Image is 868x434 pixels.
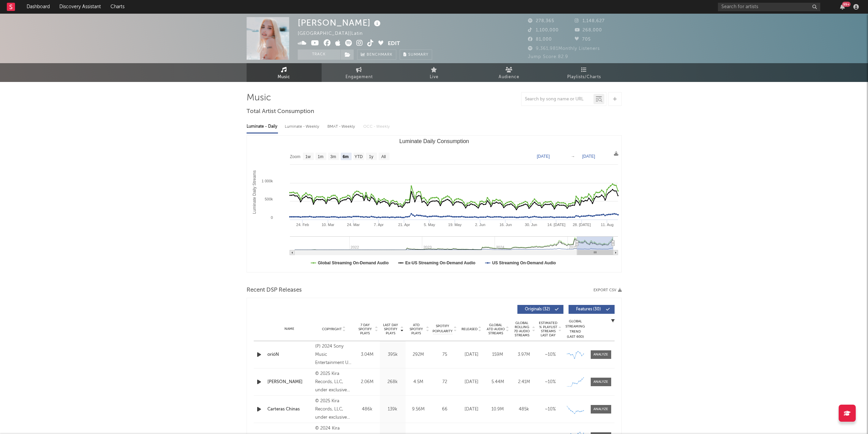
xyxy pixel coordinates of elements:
div: BMAT - Weekly [327,121,356,132]
div: ~ 10 % [539,406,562,413]
span: Playlists/Charts [567,73,601,81]
text: → [571,154,575,159]
div: [GEOGRAPHIC_DATA] | Latin [298,30,371,38]
text: 19. May [448,223,462,227]
div: [DATE] [460,406,483,413]
svg: Luminate Daily Consumption [247,136,621,272]
text: US Streaming On-Demand Audio [492,261,556,265]
div: 159M [486,351,509,358]
span: Last Day Spotify Plays [382,323,400,335]
span: Audience [499,73,519,81]
text: Luminate Daily Consumption [399,138,469,144]
div: 2.06M [356,379,378,386]
a: Music [247,63,322,82]
text: 1y [369,154,373,159]
input: Search by song name or URL [521,97,593,102]
text: Global Streaming On-Demand Audio [318,261,389,265]
div: Luminate - Weekly [285,121,321,132]
div: 139k [382,406,404,413]
text: 3m [330,154,336,159]
button: Summary [400,50,432,60]
text: [DATE] [582,154,595,159]
span: Live [430,73,439,81]
a: Live [397,63,472,82]
span: Total Artist Consumption [247,108,314,116]
span: Estimated % Playlist Streams Last Day [539,321,558,337]
text: All [381,154,385,159]
input: Search for artists [718,3,820,11]
text: 24. Feb [296,223,309,227]
div: [DATE] [460,379,483,386]
div: [DATE] [460,351,483,358]
span: Global ATD Audio Streams [486,323,505,335]
span: 1,100,000 [528,28,559,32]
span: 9,361,981 Monthly Listeners [528,46,600,51]
span: Originals ( 32 ) [522,307,553,311]
a: [PERSON_NAME] [267,379,312,386]
span: Jump Score: 82.9 [528,55,568,59]
span: 268,000 [575,28,602,32]
text: 6m [342,154,348,159]
button: Features(30) [569,305,615,314]
span: Global Rolling 7D Audio Streams [513,321,531,337]
div: 66 [433,406,457,413]
div: orióN [267,351,312,358]
text: Luminate Daily Streams [252,170,256,214]
span: Recent DSP Releases [247,286,302,294]
div: 5.44M [486,379,509,386]
text: 5. May [424,223,435,227]
div: Luminate - Daily [247,121,278,132]
div: Global Streaming Trend (Last 60D) [565,319,586,339]
a: Playlists/Charts [547,63,622,82]
div: 268k [382,379,404,386]
span: ATD Spotify Plays [407,323,425,335]
text: 14. [DATE] [547,223,565,227]
span: 705 [575,37,591,42]
span: Summary [408,53,428,57]
button: 99+ [840,4,845,10]
text: 30. Jun [525,223,537,227]
div: 395k [382,351,404,358]
div: © 2025 Kira Records, LLC, under exclusive license to Warner Music Latina Inc. [315,370,352,394]
span: Music [278,73,290,81]
div: 3.04M [356,351,378,358]
button: Track [298,50,340,60]
text: 2. Jun [475,223,485,227]
a: Engagement [322,63,397,82]
span: Copyright [322,327,342,331]
text: 1m [318,154,323,159]
button: Originals(32) [517,305,563,314]
text: Zoom [290,154,300,159]
text: 7. Apr [374,223,384,227]
div: © 2025 Kira Records, LLC, under exclusive license to Warner Music Latina Inc. [315,397,352,422]
div: 75 [433,351,457,358]
span: Engagement [345,73,373,81]
div: Name [267,326,312,332]
text: 1 000k [261,179,273,183]
span: Released [461,327,477,331]
text: 10. Mar [321,223,334,227]
div: 292M [407,351,429,358]
a: Carteras Chinas [267,406,312,413]
span: 1,148,627 [575,19,605,23]
a: Audience [472,63,547,82]
text: 21. Apr [398,223,410,227]
div: 486k [356,406,378,413]
div: 485k [513,406,535,413]
div: 72 [433,379,457,386]
text: 11. Aug [601,223,613,227]
div: (P) 2024 Sony Music Entertainment US Latin LLC [315,342,352,367]
span: 278,365 [528,19,554,23]
button: Edit [388,40,400,48]
text: YTD [354,154,363,159]
div: 3.97M [513,351,535,358]
text: [DATE] [537,154,550,159]
div: 10.9M [486,406,509,413]
div: ~ 10 % [539,351,562,358]
text: 16. Jun [499,223,512,227]
div: 2.41M [513,379,535,386]
span: 7 Day Spotify Plays [356,323,374,335]
span: Spotify Popularity [432,324,453,334]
